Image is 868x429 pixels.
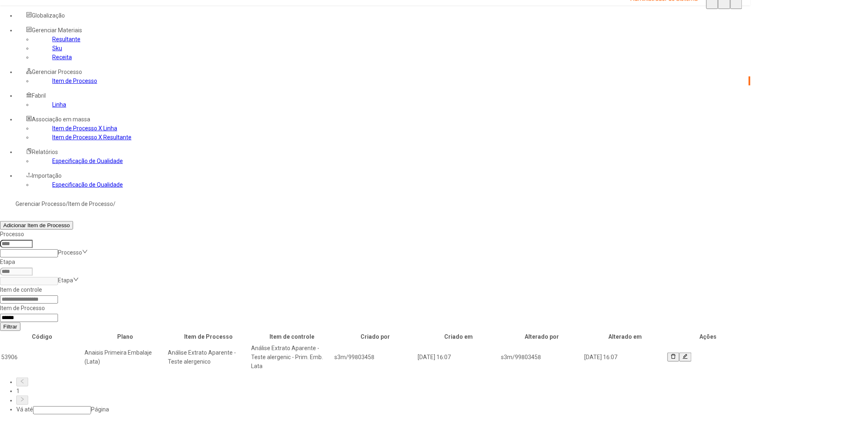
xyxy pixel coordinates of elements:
td: Análise Extrato Aparente - Teste alergenico [167,343,250,371]
th: Criado em [417,332,500,342]
span: Associação em massa [32,116,90,123]
li: Página anterior [16,378,750,387]
a: Gerenciar Processo [16,201,66,207]
a: Receita [52,54,72,60]
a: Item de Processo [68,201,113,207]
a: Resultante [52,36,80,42]
li: Próxima página [16,395,750,404]
nz-breadcrumb-separator: / [113,201,116,207]
td: s3m/99803458 [334,343,416,371]
td: Análise Extrato Aparente - Teste alergenic - Prim. Emb. Lata [251,343,333,371]
span: Fabril [32,92,46,99]
th: Plano [84,332,167,342]
a: Especificação de Qualidade [52,181,123,188]
a: Item de Processo [52,78,97,84]
td: [DATE] 16:07 [417,343,500,371]
td: 53906 [1,343,83,371]
a: Sku [52,45,62,51]
a: Linha [52,101,66,108]
span: Adicionar Item de Processo [3,222,70,228]
span: Filtrar [3,324,17,330]
li: 1 [16,387,750,395]
th: Item de controle [251,332,333,342]
span: Gerenciar Materiais [32,27,82,34]
span: Relatórios [32,149,58,155]
a: 1 [16,388,20,394]
a: Item de Processo X Resultante [52,134,131,141]
div: Vá até Página [16,405,750,414]
span: Globalização [32,12,65,19]
span: Gerenciar Processo [32,69,82,75]
th: Código [1,332,83,342]
a: Item de Processo X Linha [52,125,117,132]
th: Item de Processo [167,332,250,342]
nz-breadcrumb-separator: / [66,201,68,207]
td: [DATE] 16:07 [584,343,666,371]
nz-select-placeholder: Processo [58,249,82,256]
th: Ações [667,332,750,342]
td: s3m/99803458 [501,343,583,371]
th: Criado por [334,332,416,342]
span: Importação [32,172,62,179]
a: Especificação de Qualidade [52,158,123,164]
th: Alterado por [501,332,583,342]
th: Alterado em [584,332,666,342]
td: Anaisis Primeira Embalaje (Lata) [84,343,167,371]
nz-select-placeholder: Etapa [58,277,73,284]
